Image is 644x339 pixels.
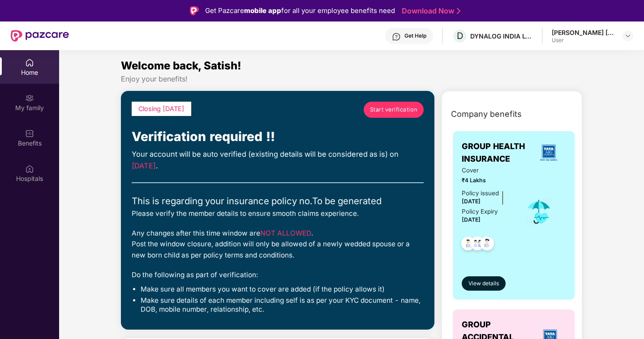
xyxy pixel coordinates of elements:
span: ₹4 Lakhs [462,176,512,185]
span: Cover [462,166,512,175]
li: Make sure all members you want to cover are added (if the policy allows it) [141,285,424,294]
div: Any changes after this time window are . Post the window closure, addition will only be allowed o... [132,228,424,260]
span: NOT ALLOWED [260,229,311,237]
span: [DATE] [462,216,481,223]
div: Get Help [404,32,426,39]
img: svg+xml;base64,PHN2ZyB4bWxucz0iaHR0cDovL3d3dy53My5vcmcvMjAwMC9zdmciIHdpZHRoPSI0OC45MTUiIGhlaWdodD... [467,234,489,256]
img: svg+xml;base64,PHN2ZyBpZD0iSG9zcGl0YWxzIiB4bWxucz0iaHR0cDovL3d3dy53My5vcmcvMjAwMC9zdmciIHdpZHRoPS... [25,164,34,173]
strong: mobile app [244,6,281,15]
li: Make sure details of each member including self is as per your KYC document - name, DOB, mobile n... [141,296,424,314]
img: svg+xml;base64,PHN2ZyBpZD0iQmVuZWZpdHMiIHhtbG5zPSJodHRwOi8vd3d3LnczLm9yZy8yMDAwL3N2ZyIgd2lkdGg9Ij... [25,129,34,138]
img: svg+xml;base64,PHN2ZyBpZD0iSGVscC0zMngzMiIgeG1sbnM9Imh0dHA6Ly93d3cudzMub3JnLzIwMDAvc3ZnIiB3aWR0aD... [392,32,401,41]
div: Verification required !! [132,127,424,146]
span: Closing [DATE] [138,105,185,112]
span: Company benefits [451,108,522,120]
div: User [552,37,614,44]
div: DYNALOG INDIA LTD [470,32,533,40]
div: Policy Expiry [462,207,498,216]
div: Policy issued [462,189,499,198]
a: Download Now [402,6,458,16]
img: New Pazcare Logo [11,30,69,42]
span: [DATE] [462,198,481,205]
img: insurerLogo [537,141,561,165]
span: D [457,30,463,41]
img: svg+xml;base64,PHN2ZyBpZD0iSG9tZSIgeG1sbnM9Imh0dHA6Ly93d3cudzMub3JnLzIwMDAvc3ZnIiB3aWR0aD0iMjAiIG... [25,58,34,67]
img: Stroke [457,6,460,16]
div: Do the following as part of verification: [132,270,424,280]
span: GROUP HEALTH INSURANCE [462,140,531,166]
span: [DATE] [132,161,156,170]
button: View details [462,276,506,291]
div: Your account will be auto verified (existing details will be considered as is) on . [132,149,424,172]
img: svg+xml;base64,PHN2ZyBpZD0iRHJvcGRvd24tMzJ4MzIiIHhtbG5zPSJodHRwOi8vd3d3LnczLm9yZy8yMDAwL3N2ZyIgd2... [624,32,631,39]
img: svg+xml;base64,PHN2ZyB4bWxucz0iaHR0cDovL3d3dy53My5vcmcvMjAwMC9zdmciIHdpZHRoPSI0OC45NDMiIGhlaWdodD... [476,234,498,256]
span: Welcome back, Satish! [121,59,241,72]
div: Please verify the member details to ensure smooth claims experience. [132,208,424,219]
div: This is regarding your insurance policy no. To be generated [132,194,424,208]
div: [PERSON_NAME] [PERSON_NAME] [552,28,614,37]
img: svg+xml;base64,PHN2ZyB3aWR0aD0iMjAiIGhlaWdodD0iMjAiIHZpZXdCb3g9IjAgMCAyMCAyMCIgZmlsbD0ibm9uZSIgeG... [25,94,34,103]
div: Enjoy your benefits! [121,74,583,84]
div: Get Pazcare for all your employee benefits need [205,5,395,16]
span: Start verification [370,105,417,114]
img: icon [524,197,554,227]
img: Logo [190,6,199,15]
span: View details [468,279,499,288]
img: svg+xml;base64,PHN2ZyB4bWxucz0iaHR0cDovL3d3dy53My5vcmcvMjAwMC9zdmciIHdpZHRoPSI0OC45NDMiIGhlaWdodD... [457,234,479,256]
a: Start verification [364,102,424,118]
